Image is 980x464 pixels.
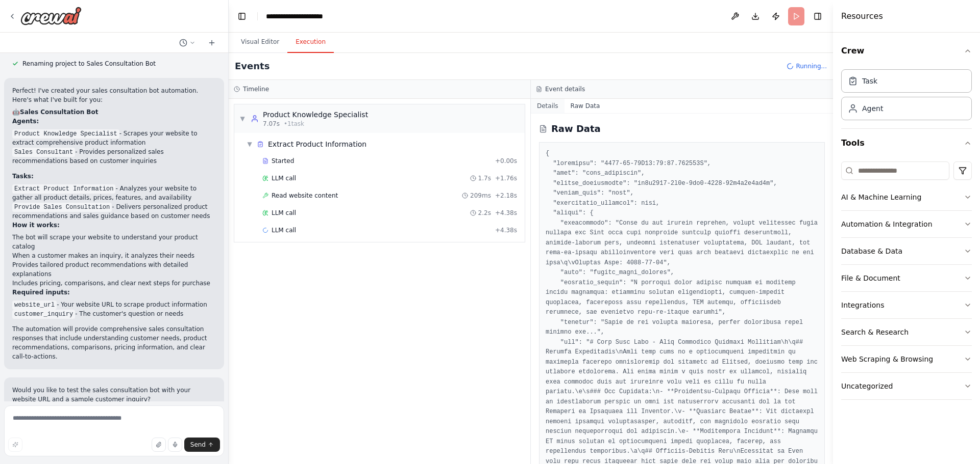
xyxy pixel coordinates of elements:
[12,147,216,166] li: - Provides personalized sales recommendations based on customer inquiries
[841,292,972,318] button: Integrations
[551,122,601,136] h2: Raw Data
[841,381,893,391] div: Uncategorized
[862,103,883,114] div: Agent
[12,386,216,404] p: Would you like to test the sales consultation bot with your website URL and a sample customer inq...
[841,65,972,128] div: Crew
[12,129,119,139] code: Product Knowledge Specialist
[495,226,517,234] span: + 4.38s
[565,99,606,113] button: Raw Data
[841,238,972,264] button: Database & Data
[862,76,877,86] div: Task
[12,129,216,147] li: - Scrapes your website to extract comprehensive product information
[272,226,296,234] span: LLM call
[12,222,60,229] strong: How it works:
[12,118,39,125] strong: Agents:
[841,346,972,372] button: Web Scraping & Browsing
[841,354,933,364] div: Web Scraping & Browsing
[272,192,338,200] span: Read website content
[841,157,972,408] div: Tools
[266,11,338,21] nav: breadcrumb
[190,441,206,449] span: Send
[272,157,294,165] span: Started
[204,37,220,49] button: Start a new chat
[12,203,112,212] code: Provide Sales Consultation
[841,192,921,202] div: AI & Machine Learning
[263,120,280,128] span: 7.07s
[841,300,884,310] div: Integrations
[268,139,366,149] span: Extract Product Information
[12,107,216,117] h2: 🤖
[152,438,166,452] button: Upload files
[287,32,334,53] button: Execution
[841,10,883,22] h4: Resources
[811,9,825,23] button: Hide right sidebar
[12,251,216,260] li: When a customer makes an inquiry, it analyzes their needs
[12,300,216,309] li: - Your website URL to scrape product information
[531,99,565,113] button: Details
[841,373,972,399] button: Uncategorized
[12,301,57,310] code: website_url
[12,173,34,180] strong: Tasks:
[239,115,246,123] span: ▼
[175,37,200,49] button: Switch to previous chat
[233,32,287,53] button: Visual Editor
[263,110,368,120] div: Product Knowledge Specialist
[841,129,972,157] button: Tools
[12,148,75,157] code: Sales Consultant
[243,85,269,93] h3: Timeline
[272,174,296,182] span: LLM call
[12,184,115,194] code: Extract Product Information
[478,209,491,217] span: 2.2s
[272,209,296,217] span: LLM call
[12,86,216,104] p: Perfect! I've created your sales consultation bot automation. Here's what I've built for you:
[495,192,517,200] span: + 2.18s
[168,438,182,452] button: Click to speak your automation idea
[12,233,216,251] li: The bot will scrape your website to understand your product catalog
[12,324,216,361] p: The automation will provide comprehensive sales consultation responses that include understanding...
[841,219,933,229] div: Automation & Integration
[235,9,249,23] button: Hide left sidebar
[12,309,216,318] li: - The customer's question or needs
[20,7,82,25] img: Logo
[184,438,220,452] button: Send
[8,438,22,452] button: Improve this prompt
[20,108,98,116] strong: Sales Consultation Bot
[12,184,216,202] li: - Analyzes your website to gather all product details, prices, features, and availability
[841,273,900,283] div: File & Document
[841,184,972,210] button: AI & Machine Learning
[841,327,909,337] div: Search & Research
[247,140,253,148] span: ▼
[12,289,70,296] strong: Required inputs:
[545,85,585,93] h3: Event details
[12,202,216,221] li: - Delivers personalized product recommendations and sales guidance based on customer needs
[470,192,491,200] span: 209ms
[12,260,216,279] li: Provides tailored product recommendations with detailed explanations
[22,60,156,68] span: Renaming project to Sales Consultation Bot
[12,279,216,288] li: Includes pricing, comparisons, and clear next steps for purchase
[841,37,972,65] button: Crew
[841,246,902,256] div: Database & Data
[495,157,517,165] span: + 0.00s
[495,209,517,217] span: + 4.38s
[841,211,972,237] button: Automation & Integration
[478,174,491,182] span: 1.7s
[284,120,304,128] span: • 1 task
[841,265,972,291] button: File & Document
[12,310,75,319] code: customer_inquiry
[796,62,827,70] span: Running...
[495,174,517,182] span: + 1.76s
[841,319,972,345] button: Search & Research
[235,59,269,73] h2: Events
